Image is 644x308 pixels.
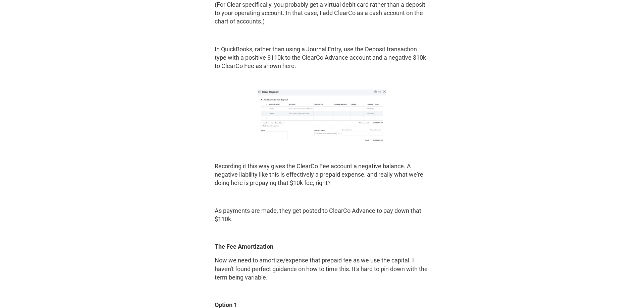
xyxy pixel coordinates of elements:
[215,206,429,223] p: As payments are made, they get posted to ClearCo Advance to pay down that $110k.
[215,192,429,201] p: ‍
[215,287,429,295] p: ‍
[215,243,273,250] strong: The Fee Amortization
[215,256,429,282] p: Now we need to amortize/expense that prepaid fee as we use the capital. I haven't found perfect g...
[215,75,429,84] p: ‍
[215,0,429,26] p: (For Clear specifically, you probably get a virtual debit card rather than a deposit to your oper...
[215,148,429,156] p: ‍
[215,162,429,187] p: Recording it this way gives the ClearCo Fee account a negative balance. A negative liability like...
[215,229,429,237] p: ‍
[215,45,429,70] p: In QuickBooks, rather than using a Journal Entry, use the Deposit transaction type with a positiv...
[215,31,429,40] p: ‍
